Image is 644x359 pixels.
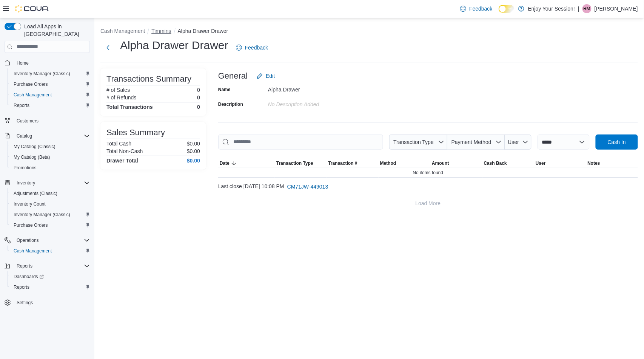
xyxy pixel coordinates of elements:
span: Purchase Orders [11,80,90,89]
input: This is a search bar. As you type, the results lower in the page will automatically filter. [218,135,383,150]
a: Cash Management [11,90,55,99]
span: Reports [14,284,29,290]
button: Inventory Manager (Classic) [8,209,93,220]
button: Cash Back [482,159,534,168]
button: Cash In [596,135,638,150]
span: Purchase Orders [14,81,48,87]
span: Inventory [17,180,35,186]
h4: Total Transactions [106,104,153,110]
span: Catalog [17,133,32,139]
span: Purchase Orders [11,221,90,230]
span: My Catalog (Classic) [11,142,90,151]
span: Amount [432,160,449,166]
label: Description [218,101,243,107]
span: Cash Management [11,90,90,99]
span: Cash Back [484,160,507,166]
h6: # of Refunds [106,94,136,101]
a: Reports [11,101,32,110]
span: Purchase Orders [14,222,48,228]
button: Amount [430,159,482,168]
p: [PERSON_NAME] [595,4,638,13]
button: Reports [14,262,35,271]
button: Payment Method [447,135,505,150]
button: Settings [2,297,93,308]
span: Inventory Manager (Classic) [11,69,90,78]
a: My Catalog (Beta) [11,153,53,162]
button: CM71JW-449013 [284,179,331,194]
button: My Catalog (Beta) [8,152,93,162]
a: Purchase Orders [11,221,51,230]
button: Reports [8,282,93,292]
a: Inventory Manager (Classic) [11,69,73,78]
button: Catalog [14,132,35,141]
p: Enjoy Your Session! [528,4,575,13]
a: Inventory Manager (Classic) [11,210,73,219]
button: Transaction Type [389,135,447,150]
span: Promotions [11,163,90,172]
a: Purchase Orders [11,80,51,89]
button: Date [218,159,275,168]
button: Transaction Type [275,159,327,168]
span: Reports [17,263,32,269]
button: Cash Management [100,28,145,34]
button: Catalog [2,131,93,141]
span: Promotions [14,165,37,171]
p: 0 [197,87,200,93]
button: Home [2,57,93,68]
span: Load More [416,200,441,207]
div: Last close [DATE] 10:08 PM [218,179,638,194]
button: Load More [218,196,638,211]
span: Dashboards [14,274,44,280]
button: Method [379,159,430,168]
a: Home [14,59,32,68]
span: Home [14,58,90,68]
span: Cash Management [11,246,90,255]
button: Inventory Count [8,199,93,209]
a: Dashboards [8,271,93,282]
button: Purchase Orders [8,220,93,231]
div: Randee Monahan [582,4,592,13]
span: Adjustments (Classic) [11,189,90,198]
label: Name [218,87,231,93]
span: Method [380,160,396,166]
button: Edit [254,68,278,84]
h4: 0 [197,104,200,110]
nav: An example of EuiBreadcrumbs [100,27,638,36]
button: Customers [2,115,93,126]
span: My Catalog (Classic) [14,144,55,150]
h1: Alpha Drawer Drawer [120,38,228,53]
span: My Catalog (Beta) [14,154,50,160]
span: User [536,160,546,166]
span: Inventory Count [11,200,90,209]
p: $0.00 [187,141,200,147]
h6: Total Non-Cash [106,148,143,154]
span: Payment Method [451,139,491,145]
h6: Total Cash [106,141,131,147]
span: Transaction Type [393,139,434,145]
span: Reports [14,102,29,108]
button: Promotions [8,162,93,173]
span: Date [220,160,230,166]
a: Feedback [233,40,271,55]
span: Dark Mode [499,13,499,13]
span: Inventory [14,178,90,187]
span: Cash In [608,138,626,146]
button: User [505,135,532,150]
button: Inventory [14,178,38,187]
p: $0.00 [187,148,200,154]
a: Settings [14,298,36,307]
h3: Sales Summary [106,128,165,137]
span: Feedback [469,5,492,12]
div: No Description added [268,98,369,107]
button: Purchase Orders [8,79,93,90]
button: Notes [586,159,638,168]
span: Catalog [14,132,90,141]
span: Adjustments (Classic) [14,190,57,197]
span: Edit [266,72,275,80]
span: Transaction Type [276,160,313,166]
nav: Complex example [5,54,90,328]
button: Inventory [2,178,93,188]
a: My Catalog (Classic) [11,142,59,151]
span: Inventory Manager (Classic) [14,212,70,218]
button: Cash Management [8,246,93,256]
